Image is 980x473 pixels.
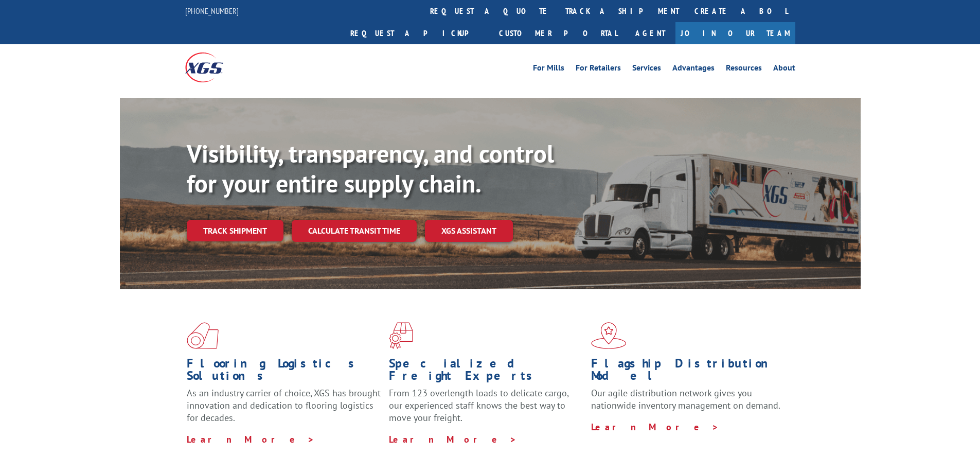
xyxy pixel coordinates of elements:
span: As an industry carrier of choice, XGS has brought innovation and dedication to flooring logistics... [187,387,381,424]
h1: Flooring Logistics Solutions [187,357,381,387]
a: About [773,64,795,75]
img: xgs-icon-flagship-distribution-model-red [591,322,627,349]
a: For Mills [533,64,564,75]
a: Customer Portal [491,22,625,44]
a: Calculate transit time [292,220,417,242]
a: Request a pickup [343,22,491,44]
a: Resources [726,64,762,75]
a: Track shipment [187,220,283,241]
p: From 123 overlength loads to delicate cargo, our experienced staff knows the best way to move you... [389,387,583,433]
b: Visibility, transparency, and control for your entire supply chain. [187,137,554,199]
a: Learn More > [591,421,719,433]
img: xgs-icon-focused-on-flooring-red [389,322,413,349]
a: Services [632,64,661,75]
img: xgs-icon-total-supply-chain-intelligence-red [187,322,219,349]
a: Agent [625,22,675,44]
a: XGS ASSISTANT [425,220,513,242]
a: Advantages [672,64,715,75]
a: For Retailers [576,64,621,75]
a: Learn More > [187,433,315,445]
a: [PHONE_NUMBER] [185,6,239,16]
a: Learn More > [389,433,517,445]
span: Our agile distribution network gives you nationwide inventory management on demand. [591,387,780,411]
h1: Specialized Freight Experts [389,357,583,387]
a: Join Our Team [675,22,795,44]
h1: Flagship Distribution Model [591,357,786,387]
